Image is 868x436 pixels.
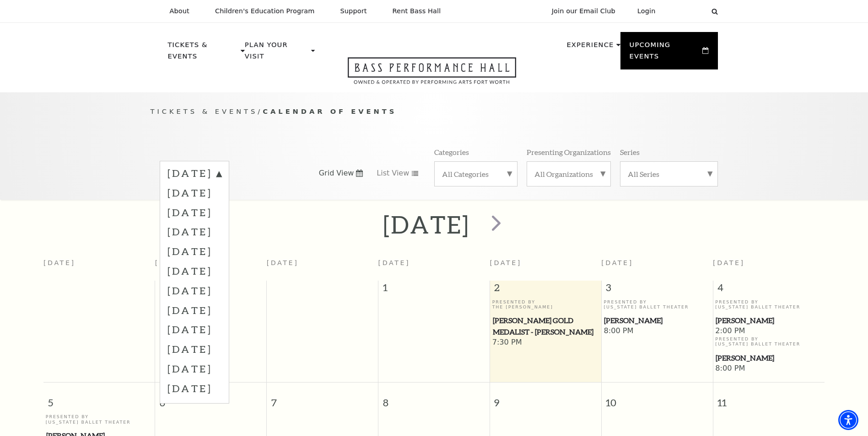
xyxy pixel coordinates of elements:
[167,378,221,398] label: [DATE]
[167,166,221,183] label: [DATE]
[315,57,549,92] a: Open this option
[604,326,710,336] span: 8:00 PM
[167,183,221,202] label: [DATE]
[601,259,633,266] span: [DATE]
[46,414,153,425] p: Presented By [US_STATE] Ballet Theater
[378,383,490,414] span: 8
[167,222,221,241] label: [DATE]
[167,241,221,261] label: [DATE]
[604,299,710,310] p: Presented By [US_STATE] Ballet Theater
[340,7,367,15] p: Support
[155,383,266,414] span: 6
[319,168,354,178] span: Grid View
[715,326,822,336] span: 2:00 PM
[566,39,614,56] p: Experience
[245,39,309,67] p: Plan Your Visit
[168,39,239,67] p: Tickets & Events
[478,208,512,241] button: next
[602,281,713,299] span: 3
[670,7,703,16] select: Select:
[215,7,315,15] p: Children's Education Program
[170,7,189,15] p: About
[167,359,221,378] label: [DATE]
[492,338,599,348] span: 7:30 PM
[620,147,640,157] p: Series
[715,299,822,310] p: Presented By [US_STATE] Ballet Theater
[167,281,221,300] label: [DATE]
[167,300,221,320] label: [DATE]
[442,169,510,179] label: All Categories
[713,259,745,266] span: [DATE]
[716,315,822,326] span: [PERSON_NAME]
[155,254,267,281] th: [DATE]
[602,383,713,414] span: 10
[492,299,599,310] p: Presented By The [PERSON_NAME]
[604,315,710,326] span: [PERSON_NAME]
[434,147,469,157] p: Categories
[267,383,378,414] span: 7
[378,281,490,299] span: 1
[490,259,522,266] span: [DATE]
[628,169,710,179] label: All Series
[167,339,221,359] label: [DATE]
[43,254,155,281] th: [DATE]
[151,106,718,117] p: /
[167,319,221,339] label: [DATE]
[263,107,397,115] span: Calendar of Events
[378,259,410,266] span: [DATE]
[43,383,155,414] span: 5
[715,364,822,374] span: 8:00 PM
[383,210,469,239] h2: [DATE]
[713,281,825,299] span: 4
[838,410,858,430] div: Accessibility Menu
[167,261,221,281] label: [DATE]
[713,383,825,414] span: 11
[377,168,409,178] span: List View
[167,202,221,222] label: [DATE]
[527,147,611,157] p: Presenting Organizations
[490,383,601,414] span: 9
[534,169,603,179] label: All Organizations
[715,336,822,347] p: Presented By [US_STATE] Ballet Theater
[151,107,258,115] span: Tickets & Events
[716,352,822,364] span: [PERSON_NAME]
[393,7,441,15] p: Rent Bass Hall
[490,281,601,299] span: 2
[493,315,598,337] span: [PERSON_NAME] Gold Medalist - [PERSON_NAME]
[267,254,378,281] th: [DATE]
[630,39,701,67] p: Upcoming Events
